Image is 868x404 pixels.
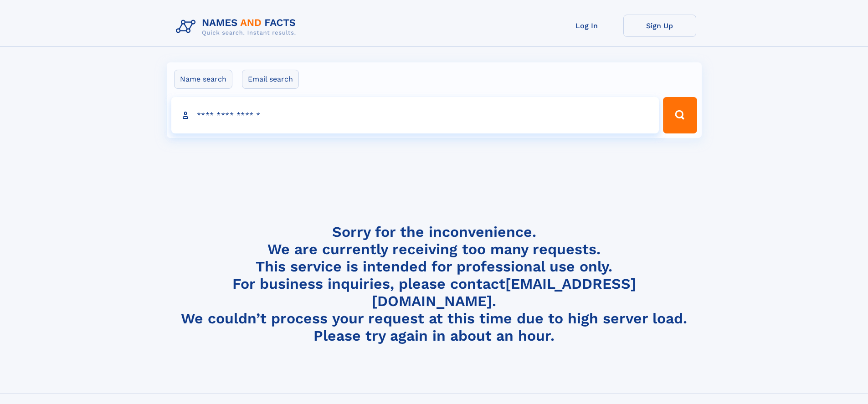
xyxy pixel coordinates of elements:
[623,15,696,37] a: Sign Up
[171,97,659,133] input: search input
[172,15,303,39] img: Logo Names and Facts
[550,15,623,37] a: Log In
[663,97,697,133] button: Search Button
[172,223,696,345] h4: Sorry for the inconvenience. We are currently receiving too many requests. This service is intend...
[372,275,636,310] a: [EMAIL_ADDRESS][DOMAIN_NAME]
[174,70,232,89] label: Name search
[242,70,299,89] label: Email search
